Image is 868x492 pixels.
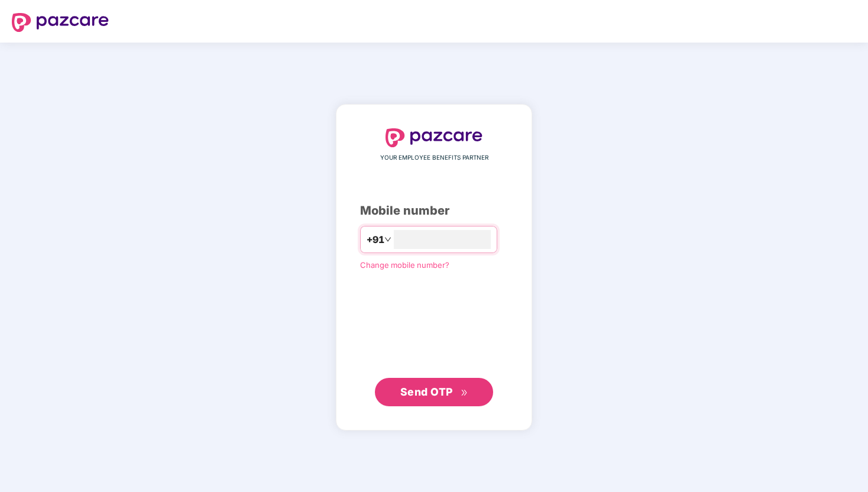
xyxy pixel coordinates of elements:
[367,232,384,247] span: +91
[400,386,453,398] span: Send OTP
[360,202,508,220] div: Mobile number
[461,389,468,397] span: double-right
[360,260,449,270] a: Change mobile number?
[384,236,391,243] span: down
[12,13,109,32] img: logo
[386,128,482,147] img: logo
[375,378,493,406] button: Send OTPdouble-right
[380,153,488,163] span: YOUR EMPLOYEE BENEFITS PARTNER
